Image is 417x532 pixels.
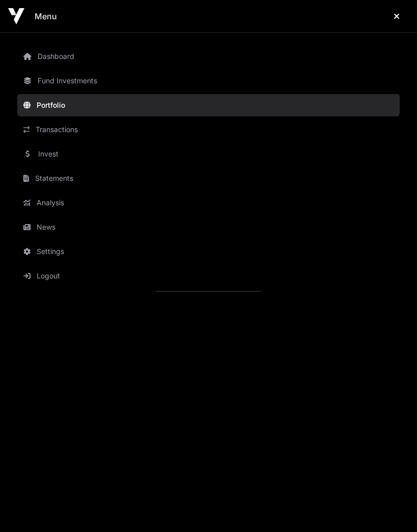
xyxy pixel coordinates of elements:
[17,70,400,92] a: Fund Investments
[17,240,400,263] a: Settings
[17,167,400,190] a: Statements
[17,143,400,165] a: Invest
[17,265,416,287] button: Logout
[17,192,400,214] a: Analysis
[35,10,57,22] h2: Menu
[17,94,400,116] a: Portfolio
[384,6,409,26] button: Close
[17,216,400,238] a: News
[17,45,400,68] a: Dashboard
[366,483,417,532] iframe: Chat Widget
[17,118,400,141] a: Transactions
